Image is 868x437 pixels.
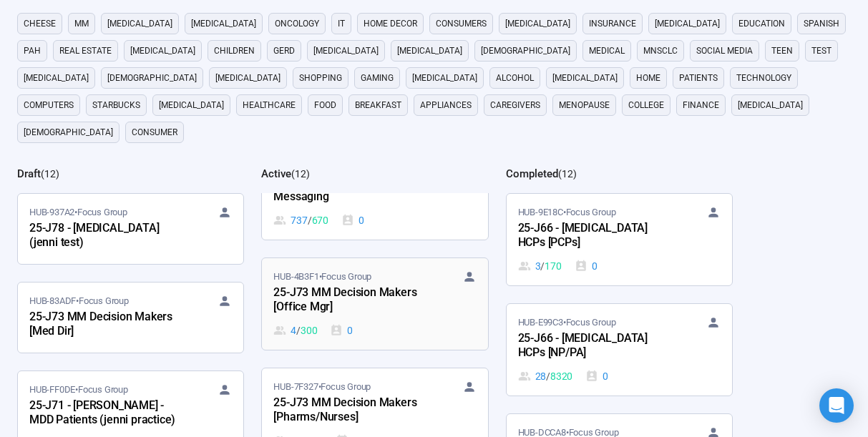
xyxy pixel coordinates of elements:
[550,368,572,384] span: 8320
[628,98,664,112] span: college
[273,394,431,427] div: 25-J73 MM Decision Makers [Pharms/Nurses]
[214,44,255,58] span: children
[589,44,625,58] span: medical
[643,44,678,58] span: mnsclc
[575,258,598,274] div: 0
[420,98,472,112] span: appliances
[589,16,636,31] span: Insurance
[314,98,336,112] span: Food
[59,44,112,58] span: real estate
[191,16,256,31] span: [MEDICAL_DATA]
[261,167,291,180] h2: Active
[29,294,129,308] span: HUB-83ADF • Focus Group
[364,16,417,31] span: home decor
[159,98,224,112] span: [MEDICAL_DATA]
[275,16,319,31] span: oncology
[518,220,676,252] div: 25-J66 - [MEDICAL_DATA] HCPs [PCPs]
[736,71,791,85] span: technology
[481,44,570,58] span: [DEMOGRAPHIC_DATA]
[679,71,718,85] span: Patients
[296,323,301,338] span: /
[496,71,534,85] span: alcohol
[299,71,342,85] span: shopping
[330,323,353,338] div: 0
[308,212,312,228] span: /
[273,323,317,338] div: 4
[273,284,431,317] div: 25-J73 MM Decision Makers [Office Mgr]
[313,44,379,58] span: [MEDICAL_DATA]
[74,16,89,31] span: MM
[505,16,570,31] span: [MEDICAL_DATA]
[558,168,577,180] span: ( 12 )
[506,167,558,180] h2: Completed
[338,16,345,31] span: it
[361,71,394,85] span: gaming
[29,220,187,252] div: 25-J78 - [MEDICAL_DATA] (jenni test)
[273,44,295,58] span: GERD
[107,71,197,85] span: [DEMOGRAPHIC_DATA]
[273,212,328,228] div: 737
[545,258,561,274] span: 170
[540,258,545,274] span: /
[738,98,803,112] span: [MEDICAL_DATA]
[215,71,281,85] span: [MEDICAL_DATA]
[273,380,371,394] span: HUB-7F327 • Focus Group
[412,71,477,85] span: [MEDICAL_DATA]
[243,98,296,112] span: healthcare
[655,16,720,31] span: [MEDICAL_DATA]
[24,44,41,58] span: PAH
[819,388,854,423] div: Open Intercom Messenger
[341,212,364,228] div: 0
[507,194,732,285] a: HUB-9E18C•Focus Group25-J66 - [MEDICAL_DATA] HCPs [PCPs]3 / 1700
[518,315,616,330] span: HUB-E99C3 • Focus Group
[301,323,317,338] span: 300
[436,16,487,31] span: consumers
[518,258,562,274] div: 3
[262,148,487,240] a: HUB-EC588•Focus Group25-J78b - Patient Branded Messaging737 / 6700
[132,125,177,139] span: consumer
[771,44,793,58] span: Teen
[312,212,328,228] span: 670
[397,44,462,58] span: [MEDICAL_DATA]
[738,16,785,31] span: education
[262,258,487,350] a: HUB-4B3F1•Focus Group25-J73 MM Decision Makers [Office Mgr]4 / 3000
[29,383,128,397] span: HUB-FF0DE • Focus Group
[585,368,608,384] div: 0
[518,368,573,384] div: 28
[546,368,550,384] span: /
[291,168,310,180] span: ( 12 )
[683,98,719,112] span: finance
[92,98,140,112] span: starbucks
[18,283,243,353] a: HUB-83ADF•Focus Group25-J73 MM Decision Makers [Med Dir]
[24,125,113,139] span: [DEMOGRAPHIC_DATA]
[41,168,59,180] span: ( 12 )
[18,194,243,264] a: HUB-937A2•Focus Group25-J78 - [MEDICAL_DATA] (jenni test)
[17,167,41,180] h2: Draft
[107,16,172,31] span: [MEDICAL_DATA]
[559,98,610,112] span: menopause
[552,71,618,85] span: [MEDICAL_DATA]
[29,308,187,341] div: 25-J73 MM Decision Makers [Med Dir]
[24,98,74,112] span: computers
[29,397,187,430] div: 25-J71 - [PERSON_NAME] - MDD Patients (jenni practice)
[355,98,401,112] span: breakfast
[29,205,127,220] span: HUB-937A2 • Focus Group
[804,16,839,31] span: Spanish
[636,71,660,85] span: home
[130,44,195,58] span: [MEDICAL_DATA]
[518,330,676,363] div: 25-J66 - [MEDICAL_DATA] HCPs [NP/PA]
[490,98,540,112] span: caregivers
[811,44,832,58] span: Test
[696,44,753,58] span: social media
[24,16,56,31] span: cheese
[507,304,732,396] a: HUB-E99C3•Focus Group25-J66 - [MEDICAL_DATA] HCPs [NP/PA]28 / 83200
[273,270,371,284] span: HUB-4B3F1 • Focus Group
[24,71,89,85] span: [MEDICAL_DATA]
[518,205,616,220] span: HUB-9E18C • Focus Group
